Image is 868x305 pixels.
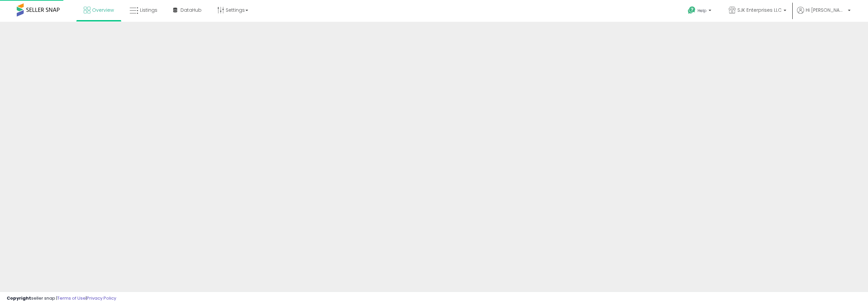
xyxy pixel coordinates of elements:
[698,8,707,13] span: Help
[7,295,31,301] strong: Copyright
[180,7,202,13] span: DataHub
[140,7,157,13] span: Listings
[92,7,114,13] span: Overview
[737,7,782,13] span: SJK Enterprises LLC
[806,7,846,13] span: Hi [PERSON_NAME]
[688,6,696,14] i: Get Help
[87,295,116,301] a: Privacy Policy
[797,7,851,22] a: Hi [PERSON_NAME]
[7,295,116,302] div: seller snap | |
[682,1,718,22] a: Help
[57,295,86,301] a: Terms of Use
